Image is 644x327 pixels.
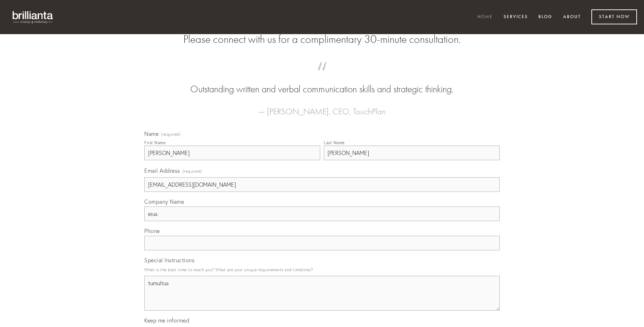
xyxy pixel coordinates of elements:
[144,317,189,324] span: Keep me informed
[7,7,59,27] img: brillianta - research, strategy, marketing
[144,198,184,205] span: Company Name
[144,130,159,137] span: Name
[559,11,585,23] a: About
[144,33,500,46] h2: Please connect with us for a complimentary 30-minute consultation.
[144,265,500,274] p: What is the best time to reach you? What are your unique requirements and timelines?
[155,69,489,96] blockquote: Outstanding written and verbal communication skills and strategic thinking.
[144,227,160,234] span: Phone
[144,167,180,174] span: Email Address
[183,166,202,176] span: (required)
[534,11,557,23] a: Blog
[591,9,637,24] a: Start Now
[499,11,532,23] a: Services
[473,11,497,23] a: Home
[324,140,345,145] div: Last Name
[155,96,489,118] figcaption: — [PERSON_NAME], CEO, TouchPlan
[161,132,181,137] span: (required)
[144,276,500,311] textarea: tumultus
[144,140,166,145] div: First Name
[144,257,194,264] span: Special Instructions
[155,69,489,83] span: “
